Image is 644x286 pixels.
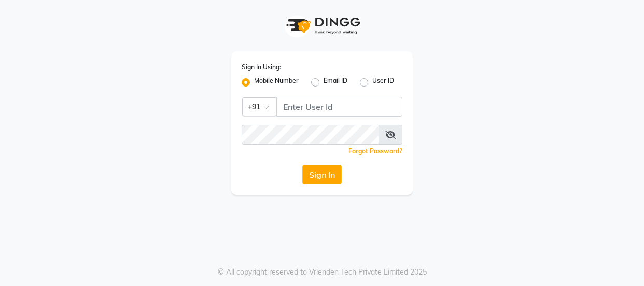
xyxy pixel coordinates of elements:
label: Email ID [324,76,347,89]
label: User ID [372,76,394,89]
label: Sign In Using: [242,63,281,72]
input: Username [242,125,379,145]
button: Sign In [302,165,342,184]
a: Forgot Password? [348,147,402,155]
input: Username [276,97,402,117]
label: Mobile Number [254,76,299,89]
img: logo1.svg [281,10,363,41]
